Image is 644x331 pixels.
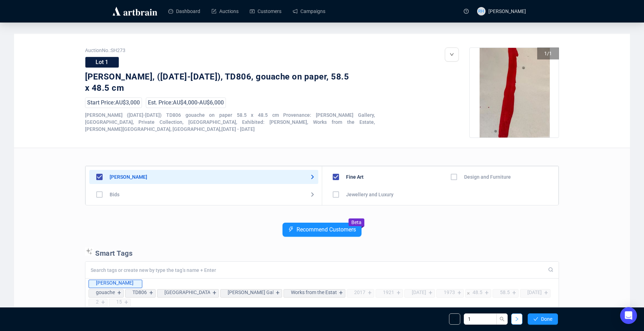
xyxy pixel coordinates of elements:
[488,8,526,14] span: [PERSON_NAME]
[528,313,558,325] button: Done
[85,97,142,108] div: Start Price: AU$3,000
[282,223,362,237] button: Recommend Customers
[470,48,559,138] img: 1_1.jpg
[111,6,158,17] img: logo
[542,289,550,297] div: +
[366,289,374,297] div: +
[464,9,469,14] span: question-circle
[464,174,511,180] div: Design and Furniture
[146,97,226,108] div: Est. Price: AU$4,000 - AU$6,000
[85,47,375,53] span: Auction No.: SH273
[533,317,538,322] span: check
[473,289,482,295] div: 48.5
[110,192,119,197] div: Bids
[549,51,552,56] span: 1
[274,289,282,297] div: +
[412,289,426,295] div: [DATE]
[116,299,122,305] div: 15
[547,51,549,56] span: /
[500,289,510,295] div: 58.5
[250,2,281,20] a: Customers
[99,299,107,306] div: +
[291,289,337,295] div: Works from the Estate
[541,316,552,322] span: Done
[85,112,375,132] span: [PERSON_NAME] ([DATE]-[DATE]) TD806 gouache on paper 58.5 x 48.5 cm Provenance: [PERSON_NAME] Gal...
[211,289,219,297] div: +
[383,289,394,295] div: 1921
[444,289,455,295] div: 1973
[123,299,130,306] div: +
[85,71,354,94] div: [PERSON_NAME], ([DATE]-[DATE]), TD806, gouache on paper, 58.5 x 48.5 cm
[85,247,559,258] p: Smart Tags
[110,174,147,180] div: [PERSON_NAME]
[544,51,547,56] span: 1
[620,307,637,324] div: Open Intercom Messenger
[91,267,544,273] input: Search tags or create new by type the tag’s name + Enter
[395,289,403,297] div: +
[346,192,393,197] div: Jewellery and Luxury
[337,289,345,297] div: +
[96,280,134,286] div: [PERSON_NAME]
[293,2,325,20] a: Campaigns
[212,2,239,20] a: Auctions
[96,289,115,295] div: gouache
[510,289,518,297] div: +
[354,289,365,295] div: 2017
[132,289,147,295] div: TD806
[450,52,454,57] span: down
[164,289,210,295] div: [GEOGRAPHIC_DATA]
[346,174,364,180] div: Fine Art
[96,299,99,305] div: 2
[85,57,119,68] div: Lot 1
[288,227,294,232] span: thunderbolt
[464,313,497,325] input: Lot Number
[478,8,484,15] span: RH
[483,289,491,297] div: +
[500,317,505,322] span: search
[456,289,463,297] div: +
[228,289,273,295] div: [PERSON_NAME] Gallery
[527,289,542,295] div: [DATE]
[168,2,200,20] a: Dashboard
[470,48,559,138] div: Go to Slide 1
[514,317,519,322] span: right
[297,227,356,233] span: Recommend Customers
[351,219,362,225] span: Beta
[427,289,435,297] div: +
[116,289,123,297] div: +
[148,289,155,297] div: +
